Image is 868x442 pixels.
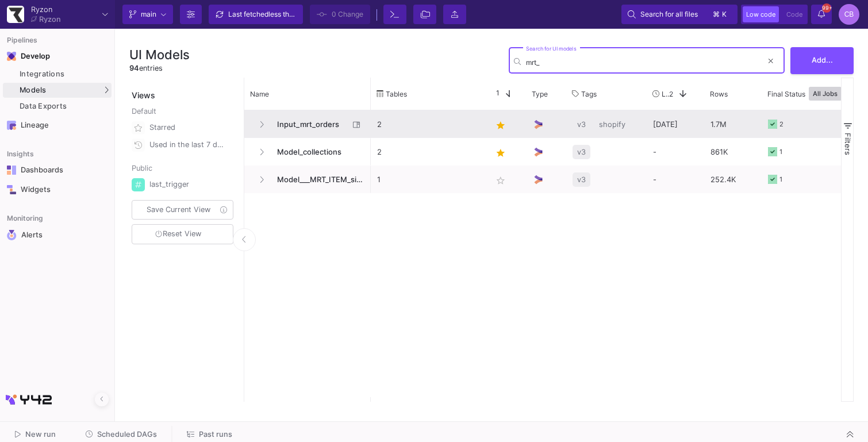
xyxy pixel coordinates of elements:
mat-icon: star_border [494,174,508,187]
div: [DATE] [647,110,704,138]
span: Tags [581,90,597,98]
img: Navigation icon [7,121,16,130]
div: Dashboards [21,166,95,175]
span: Filters [843,133,852,155]
div: Data Exports [20,102,109,111]
img: Navigation icon [7,230,17,240]
span: v3 [577,111,586,138]
button: Code [783,6,806,22]
span: v3 [577,139,586,166]
span: Model_collections [270,139,364,166]
p: 1 [377,166,479,193]
span: v3 [577,166,586,193]
div: 1 [779,139,782,166]
button: Low code [743,6,779,22]
div: Views [129,78,238,101]
div: 2 [779,111,783,138]
mat-icon: star [494,118,508,132]
a: Navigation iconAlerts [3,225,112,245]
div: Ryzon [39,16,61,23]
span: Input_mrt_orders [270,111,349,138]
div: Develop [21,52,38,61]
div: - [647,166,704,193]
mat-icon: star [494,146,508,160]
span: ⌘ [713,7,720,21]
div: last_trigger [149,176,226,193]
img: Navigation icon [7,52,16,61]
span: Name [250,90,269,98]
span: Tables [386,90,407,98]
div: Final Status [767,80,861,107]
span: Past runs [199,430,232,439]
span: Last Used [662,90,669,98]
div: Last fetched [228,6,297,23]
img: Navigation icon [7,185,16,194]
div: Default [132,106,236,119]
span: Rows [710,90,728,98]
span: less than a minute ago [268,10,340,18]
div: entries [129,63,190,74]
button: 99+ [811,5,832,24]
span: Scheduled DAGs [97,430,157,439]
img: UI Model [532,174,544,186]
div: Integrations [20,70,109,79]
button: last_trigger [129,176,236,193]
div: 252.4K [704,166,762,193]
div: Ryzon [31,6,61,13]
span: main [141,6,156,23]
div: Widgets [21,185,95,194]
span: Reset View [155,229,201,238]
span: 2 [669,90,673,98]
div: 1 [779,166,782,193]
img: sBsRsYb6BHzNxH9w4w8ylRuridc3cmH4JEFnO72b.png [7,6,24,23]
span: k [722,7,727,21]
mat-expansion-panel-header: Navigation iconDevelop [3,47,112,66]
img: UI Model [532,118,544,130]
div: - [647,138,704,166]
button: Search for all files⌘k [621,5,738,24]
span: 99+ [822,3,831,13]
span: Code [786,10,802,18]
p: 2 [377,111,479,138]
button: main [122,5,173,24]
img: Navigation icon [7,166,16,175]
button: CB [835,4,859,25]
div: Public [132,163,236,176]
div: 1.7M [704,110,762,138]
span: Type [532,90,548,98]
span: Search for all files [640,6,698,23]
input: Search for name, tables, ... [526,58,762,67]
button: Save Current View [132,200,233,220]
button: All Jobs [809,87,842,101]
button: Add... [790,47,854,74]
button: Starred [129,119,236,136]
a: Integrations [3,67,112,82]
div: Alerts [21,230,96,240]
span: Add... [812,56,833,64]
span: Model___MRT_ITEM_single_product_name [270,166,364,193]
div: Lineage [21,121,95,130]
img: UI Model [532,146,544,158]
span: 94 [129,64,139,72]
h3: UI Models [129,47,190,62]
button: Used in the last 7 days [129,136,236,153]
span: Models [20,86,47,95]
span: 1 [491,89,500,99]
span: shopify [599,111,625,138]
span: New run [25,430,56,439]
div: 861K [704,138,762,166]
p: 2 [377,139,479,166]
button: Reset View [132,224,233,244]
span: Low code [746,10,775,18]
button: Last fetchedless than a minute ago [209,5,303,24]
a: Navigation iconWidgets [3,180,112,199]
a: Navigation iconLineage [3,116,112,134]
button: ⌘k [709,7,731,21]
div: Starred [149,119,226,136]
div: CB [839,4,859,25]
span: Save Current View [147,205,210,214]
div: Used in the last 7 days [149,136,226,153]
a: Data Exports [3,99,112,114]
a: Navigation iconDashboards [3,161,112,179]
